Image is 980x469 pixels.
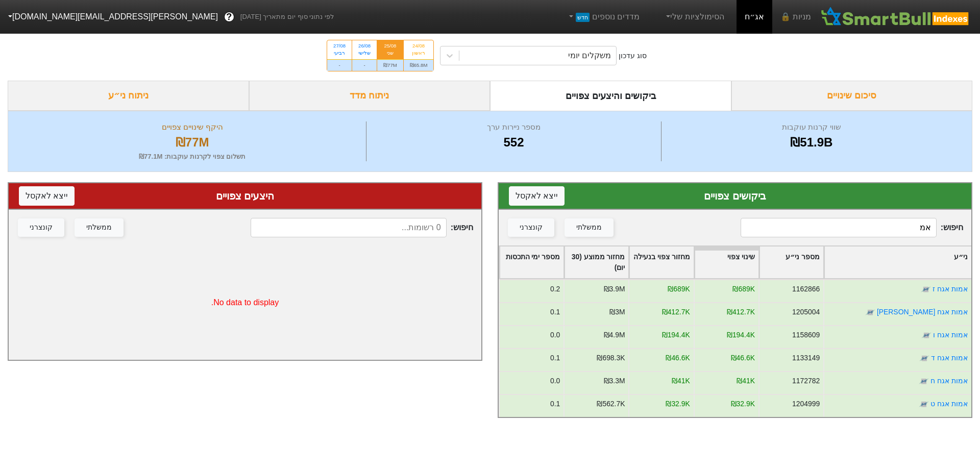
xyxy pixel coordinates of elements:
div: 27/08 [333,42,346,50]
div: ממשלתי [86,222,112,233]
div: מספר ניירות ערך [369,121,658,133]
div: 1205004 [792,307,820,317]
a: אמות אגח ז [933,285,968,293]
div: ₪412.7K [662,307,690,317]
div: ₪698.3K [597,353,625,363]
div: 0.0 [550,376,560,386]
div: קונצרני [30,222,53,233]
div: ראשון [410,50,428,57]
div: משקלים יומי [568,50,611,62]
a: אמות אגח ח [930,377,968,385]
div: 0.1 [550,399,560,409]
div: ₪689K [668,284,690,294]
div: ביקושים והיצעים צפויים [490,81,731,111]
div: ₪3.3M [604,376,625,386]
button: ייצא לאקסל [19,186,75,206]
div: ניתוח מדד [249,81,491,111]
div: 1162866 [792,284,820,294]
a: מדדים נוספיםחדש [562,7,644,27]
img: tase link [919,353,929,363]
div: 24/08 [410,42,428,50]
div: ₪41K [737,376,755,386]
div: ביקושים צפויים [509,188,961,204]
div: Toggle SortBy [629,246,693,278]
img: tase link [865,307,875,317]
div: תשלום צפוי לקרנות עוקבות : ₪77.1M [21,152,363,162]
img: tase link [919,399,929,409]
div: ₪562.7K [597,399,625,409]
input: 552 רשומות... [741,218,937,237]
input: 0 רשומות... [251,218,447,237]
div: 0.1 [550,307,560,317]
div: ₪77M [21,133,363,152]
div: ₪4.9M [604,330,625,340]
div: סוג עדכון [619,51,647,61]
a: אמות אגח ו [933,331,968,339]
span: חיפוש : [251,218,473,237]
div: ₪689K [732,284,754,294]
a: אמות אגח [PERSON_NAME] [877,308,968,316]
div: 1172782 [792,376,820,386]
span: ? [226,10,232,24]
span: לפי נתוני סוף יום מתאריך [DATE] [240,12,334,22]
a: אמות אגח ט [930,400,968,408]
div: ניתוח ני״ע [8,81,249,111]
div: קונצרני [520,222,543,233]
div: ₪3M [609,307,625,317]
div: סיכום שינויים [731,81,973,111]
div: ₪46.6K [666,353,690,363]
div: ₪41K [672,376,690,386]
div: ₪32.9K [731,399,755,409]
div: - [352,59,377,71]
button: ייצא לאקסל [509,186,565,206]
div: רביעי [333,50,346,57]
span: חדש [576,13,590,22]
div: ₪77M [377,59,403,71]
a: הסימולציות שלי [660,7,728,27]
div: ₪194.4K [662,330,690,340]
div: Toggle SortBy [824,246,971,278]
a: אמות אגח ד [931,354,968,362]
div: 0.0 [550,330,560,340]
div: ₪51.9B [664,133,959,152]
img: tase link [919,376,929,386]
div: היצעים צפויים [19,188,471,204]
div: שלישי [358,50,371,57]
div: Toggle SortBy [565,246,628,278]
div: ₪412.7K [727,307,755,317]
div: ₪46.6K [731,353,755,363]
button: קונצרני [18,218,64,237]
div: היקף שינויים צפויים [21,121,363,133]
div: 1133149 [792,353,820,363]
div: ₪3.9M [604,284,625,294]
img: SmartBull [819,7,972,27]
img: tase link [921,284,931,294]
div: 0.1 [550,353,560,363]
div: Toggle SortBy [759,246,823,278]
div: שני [383,50,397,57]
div: ₪65.8M [404,59,434,71]
div: Toggle SortBy [500,246,563,278]
div: ₪32.9K [666,399,690,409]
div: No data to display. [9,245,481,360]
div: 25/08 [383,42,397,50]
div: ממשלתי [576,222,602,233]
div: 552 [369,133,658,152]
div: - [327,59,352,71]
span: חיפוש : [741,218,963,237]
div: Toggle SortBy [695,246,758,278]
button: ממשלתי [75,218,124,237]
div: 26/08 [358,42,371,50]
div: ₪194.4K [727,330,755,340]
div: 0.2 [550,284,560,294]
div: שווי קרנות עוקבות [664,121,959,133]
div: 1158609 [792,330,820,340]
div: 1204999 [792,399,820,409]
button: קונצרני [508,218,554,237]
button: ממשלתי [565,218,614,237]
img: tase link [921,330,932,340]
